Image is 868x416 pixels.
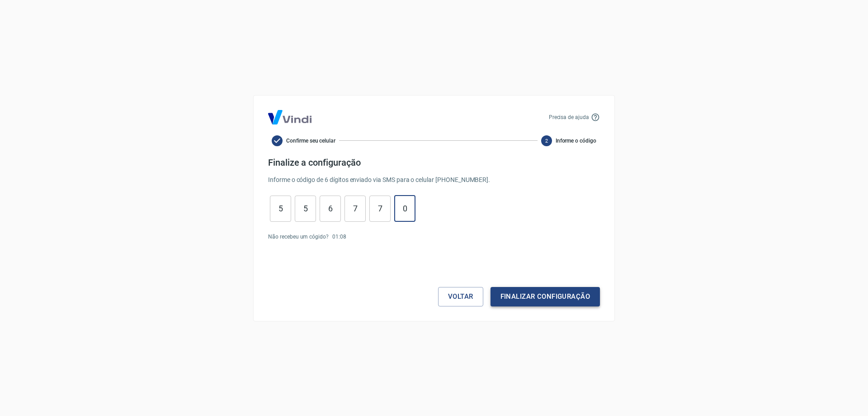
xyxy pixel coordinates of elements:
span: Confirme seu celular [286,137,335,145]
p: Precisa de ajuda [549,113,589,121]
p: Informe o código de 6 dígitos enviado via SMS para o celular [PHONE_NUMBER] . [268,175,600,185]
button: Finalizar configuração [491,287,600,306]
h4: Finalize a configuração [268,157,600,168]
p: 01 : 08 [332,233,346,241]
p: Não recebeu um cógido? [268,233,329,241]
button: Voltar [438,287,483,306]
img: Logo Vind [268,110,311,124]
span: Informe o código [556,137,596,145]
text: 2 [545,138,548,143]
